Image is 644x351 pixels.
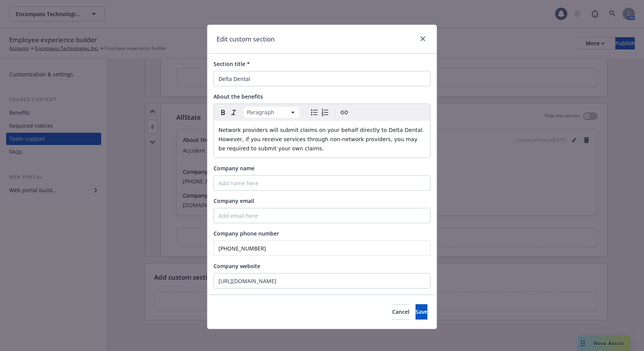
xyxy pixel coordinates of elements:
span: Company phone number [214,230,279,237]
span: Section title * [214,60,250,68]
input: Add title here [214,71,430,86]
button: Bulleted list [309,107,320,118]
span: Company name [214,165,255,172]
input: Add website here [214,273,430,288]
input: Add phone number here [214,241,430,256]
span: Network providers will submit claims on your behalf directly to Delta Dental. However, if you rec... [219,127,426,152]
div: editable markdown [214,121,430,158]
button: Bold [218,107,228,118]
button: Italic [228,107,239,118]
button: Cancel [392,304,409,320]
span: Save [416,308,427,315]
span: Company email [214,197,254,204]
div: toggle group [309,107,330,118]
button: Numbered list [320,107,330,118]
button: Save [416,304,427,320]
span: Company website [214,262,260,270]
h1: Edit custom section [217,34,274,44]
input: Add email here [214,208,430,223]
input: Add name here [214,175,430,191]
button: Create link [339,107,350,118]
span: About the benefits [214,93,263,100]
span: Cancel [392,308,409,315]
a: close [418,34,427,43]
button: Block type [244,107,299,118]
